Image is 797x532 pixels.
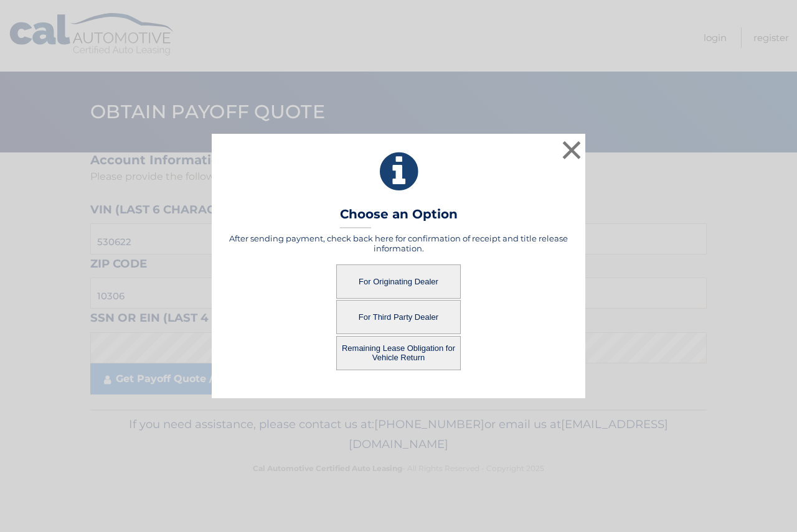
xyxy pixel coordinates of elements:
[559,138,584,162] button: ×
[340,207,458,228] h3: Choose an Option
[336,336,461,370] button: Remaining Lease Obligation for Vehicle Return
[336,264,461,299] button: For Originating Dealer
[336,300,461,334] button: For Third Party Dealer
[227,233,570,253] h5: After sending payment, check back here for confirmation of receipt and title release information.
